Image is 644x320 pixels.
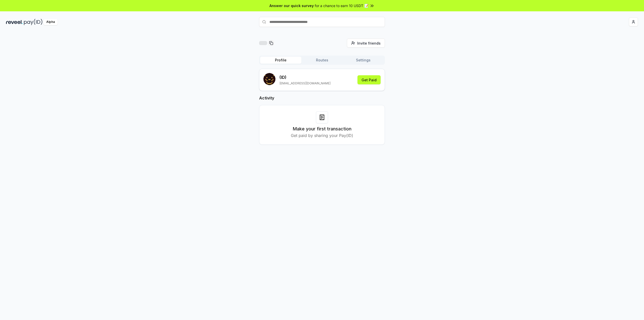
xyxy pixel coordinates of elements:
p: [EMAIL_ADDRESS][DOMAIN_NAME] [279,81,331,85]
p: (ID) [279,74,331,80]
button: Routes [301,57,343,64]
img: reveel_dark [6,19,23,25]
h2: Activity [259,95,385,101]
span: Invite friends [357,41,381,46]
button: Invite friends [347,39,385,48]
button: Get Paid [357,75,381,84]
p: Get paid by sharing your Pay(ID) [291,132,353,138]
button: Profile [260,57,301,64]
div: Alpha [44,19,58,25]
h3: Make your first transaction [293,125,351,132]
span: for a chance to earn 10 USDT 📝 [315,3,369,8]
button: Settings [343,57,384,64]
span: Answer our quick survey [269,3,314,8]
img: pay_id [24,19,43,25]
